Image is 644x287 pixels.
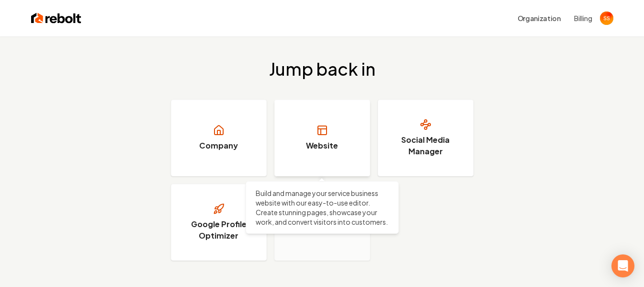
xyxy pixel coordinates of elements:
[183,218,255,241] h3: Google Profile Optimizer
[269,59,375,79] h2: Jump back in
[600,11,613,25] button: Open user button
[390,134,462,157] h3: Social Media Manager
[574,13,592,23] button: Billing
[378,100,474,176] a: Social Media Manager
[600,11,613,25] img: Steven Scott
[611,254,634,277] div: Open Intercom Messenger
[199,140,238,151] h3: Company
[274,100,370,176] a: Website
[171,184,267,261] a: Google Profile Optimizer
[512,10,566,27] button: Organization
[256,188,389,227] p: Build and manage your service business website with our easy-to-use editor. Create stunning pages...
[31,11,81,25] img: Rebolt Logo
[306,140,338,151] h3: Website
[171,100,267,176] a: Company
